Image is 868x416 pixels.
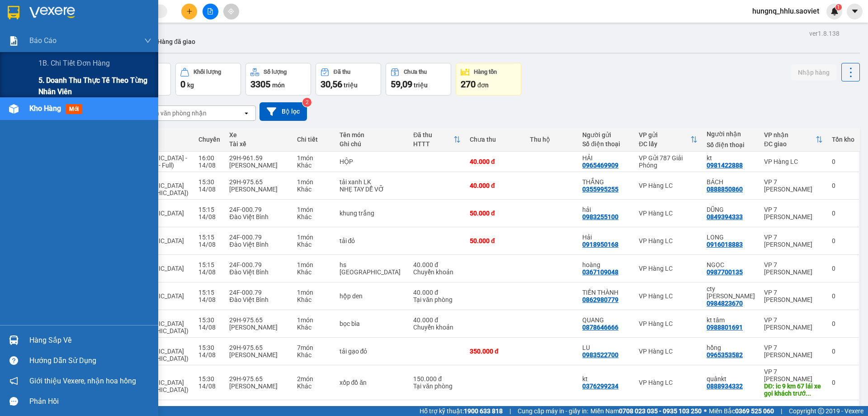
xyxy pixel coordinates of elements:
div: 0965353582 [707,351,743,359]
div: 0 [832,265,854,272]
div: 24F-000.79 [229,289,288,296]
div: 15:15 [198,289,220,296]
div: TIẾN THÀNH [582,289,630,296]
span: Báo cáo [29,35,57,46]
div: LONG [707,234,755,241]
div: DĐ: ic 9 km 67 lái xe gọi khách trước 30 p [764,383,823,397]
div: 29H-975.65 [229,344,288,351]
div: 0888850860 [707,186,743,193]
div: Tại văn phòng [413,296,461,303]
span: món [272,81,285,89]
div: NHẸ TAY DỄ VỠ [340,186,405,193]
button: Bộ lọc [259,102,307,121]
div: [PERSON_NAME] [229,383,288,390]
div: VP 7 [PERSON_NAME] [764,316,823,331]
div: 0 [832,237,854,244]
div: 15:30 [198,316,220,324]
span: mới [66,104,82,114]
span: plus [186,8,193,14]
div: [PERSON_NAME] [229,186,288,193]
div: Khác [297,268,330,276]
span: ... [806,390,811,397]
span: Kho hàng [29,104,61,113]
div: 29H-975.65 [229,178,288,186]
div: Đào Việt Bình [229,296,288,303]
div: bọc bìa [340,320,405,327]
div: tải đỏ [340,237,405,244]
div: 14/08 [198,383,220,390]
img: warehouse-icon [9,104,19,114]
div: Thu hộ [530,136,573,143]
div: ĐC lấy [639,140,690,148]
div: khung trắng [340,210,405,217]
div: 0 [832,292,854,300]
div: 15:15 [198,234,220,241]
div: Đào Việt Bình [229,268,288,276]
div: Chi tiết [297,136,330,143]
div: 0988801691 [707,324,743,331]
div: Chưa thu [470,136,521,143]
div: Đào Việt Bình [229,241,288,248]
div: hải [582,206,630,213]
span: question-circle [9,356,18,365]
div: 40.000 đ [413,316,461,324]
button: Hàng tồn270đơn [456,63,521,96]
div: Tên món [340,131,405,139]
div: Ghi chú [340,140,405,148]
div: 29H-975.65 [229,375,288,383]
div: 0 [832,348,854,355]
div: THẮNG [582,178,630,186]
div: 40.000 đ [413,261,461,268]
div: VP 7 [PERSON_NAME] [764,344,823,359]
div: VP 7 [PERSON_NAME] [764,261,823,276]
div: 14/08 [198,296,220,303]
div: VP nhận [764,131,816,139]
div: 14/08 [198,213,220,220]
button: aim [223,4,239,19]
div: Chưa thu [404,69,427,75]
div: 14/08 [198,268,220,276]
div: [PERSON_NAME] [229,351,288,359]
div: 1 món [297,289,330,296]
span: 0 [180,79,185,90]
div: Hướng dẫn sử dụng [29,354,151,368]
div: kt [707,154,755,162]
div: kt [582,375,630,383]
strong: 1900 633 818 [464,407,503,415]
div: Đã thu [413,131,453,139]
div: 0849394333 [707,213,743,220]
div: Số điện thoại [707,141,755,148]
div: ĐC giao [764,140,816,148]
div: Chuyển khoản [413,324,461,331]
div: 40.000 đ [470,182,521,189]
div: ver 1.8.138 [809,29,840,38]
div: HẢI [582,154,630,162]
div: Khác [297,296,330,303]
div: tải gạo đỏ [340,348,405,355]
div: 14/08 [198,162,220,169]
div: 0862980779 [582,296,618,303]
button: caret-down [847,4,863,19]
span: file-add [207,8,213,14]
span: | [781,406,782,416]
div: Xe [229,131,288,139]
div: Tồn kho [832,136,854,143]
div: VP 7 [PERSON_NAME] [764,178,823,193]
div: Khác [297,351,330,359]
div: quânkt [707,375,755,383]
div: VP 7 [PERSON_NAME] [764,289,823,303]
div: 40.000 đ [413,289,461,296]
div: 50.000 đ [470,237,521,244]
div: Đã thu [334,69,350,75]
span: 1B. Chi tiết đơn hàng [38,57,110,69]
div: Phản hồi [29,395,151,408]
div: 1 món [297,206,330,213]
span: aim [228,8,234,14]
div: 24F-000.79 [229,234,288,241]
div: 0888934332 [707,383,743,390]
div: cty tiến minh [707,285,755,300]
div: 29H-975.65 [229,316,288,324]
div: 1 món [297,154,330,162]
div: 2 món [297,375,330,383]
span: down [144,37,151,44]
